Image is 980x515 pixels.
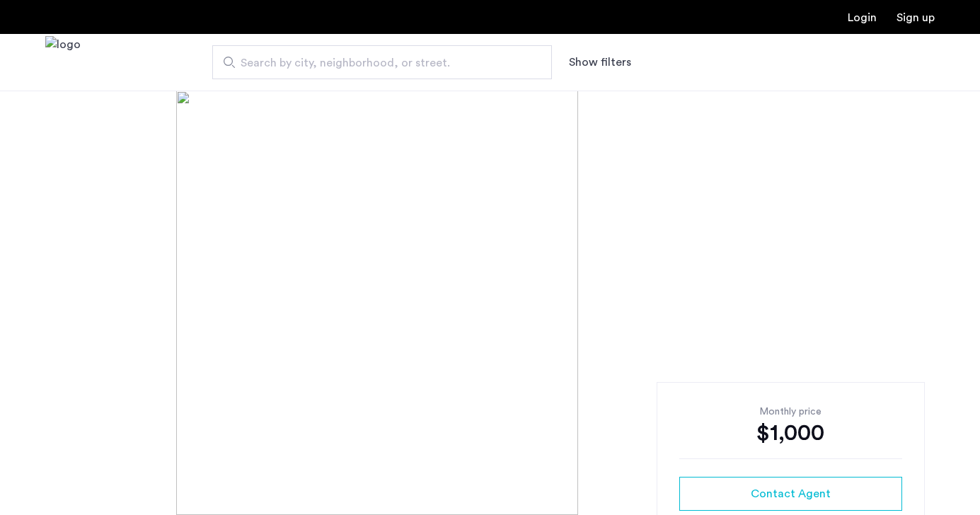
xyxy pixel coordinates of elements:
div: $1,000 [679,419,902,447]
span: Contact Agent [751,485,831,502]
button: Show or hide filters [569,54,631,71]
a: Registration [897,12,935,23]
div: Monthly price [679,405,902,419]
a: Cazamio Logo [45,36,81,89]
input: Apartment Search [212,45,552,79]
button: button [679,477,902,511]
img: logo [45,36,81,89]
span: Search by city, neighborhood, or street. [241,54,512,71]
img: [object%20Object] [176,91,803,515]
a: Login [848,12,877,23]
